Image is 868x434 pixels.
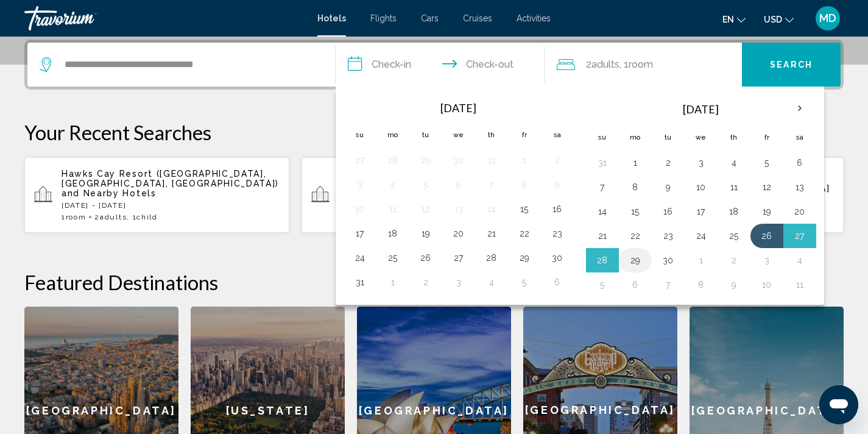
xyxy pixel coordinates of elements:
button: Day 30 [658,252,678,269]
button: Day 14 [593,203,612,220]
button: Day 7 [482,176,501,193]
span: Search [770,60,813,70]
button: Day 3 [350,176,370,193]
button: Day 9 [548,176,567,193]
a: Cars [421,13,439,23]
button: Hawks Cay Resort ([GEOGRAPHIC_DATA], [GEOGRAPHIC_DATA], [GEOGRAPHIC_DATA]) and Nearby Hotels[DATE... [24,157,289,233]
button: Day 13 [790,179,810,196]
p: [DATE] - [DATE] [62,201,280,210]
button: Day 2 [416,274,436,291]
button: Day 17 [350,225,370,242]
button: Day 1 [383,274,403,291]
button: Day 30 [548,249,567,266]
button: Day 14 [482,201,501,218]
button: Day 25 [383,249,403,266]
button: Next month [783,94,816,123]
button: Day 8 [515,176,534,193]
button: Day 30 [449,152,468,169]
span: Adults [591,59,619,70]
button: Day 21 [593,227,612,244]
span: and Nearby Hotels [62,188,157,198]
button: Day 2 [724,252,744,269]
a: Activities [517,13,551,23]
button: Check in and out dates [336,43,545,87]
button: Day 11 [724,179,744,196]
button: Day 29 [626,252,645,269]
button: Hawks Cay Resort ([GEOGRAPHIC_DATA], [GEOGRAPHIC_DATA], [GEOGRAPHIC_DATA]) and Nearby Hotels[DATE... [302,157,566,233]
a: Flights [370,13,397,23]
button: Day 18 [383,225,403,242]
button: Day 8 [691,276,711,293]
button: Day 10 [691,179,711,196]
button: Day 4 [724,154,744,171]
span: Room [66,213,86,221]
button: Travelers: 2 adults, 0 children [545,43,742,87]
button: Day 4 [790,252,810,269]
button: Day 15 [626,203,645,220]
button: Day 27 [449,249,468,266]
button: Day 7 [658,276,678,293]
span: Hawks Cay Resort ([GEOGRAPHIC_DATA], [GEOGRAPHIC_DATA], [GEOGRAPHIC_DATA]) [62,169,279,188]
button: Day 22 [515,225,534,242]
button: Day 20 [790,203,810,220]
span: Child [136,213,157,221]
button: Day 13 [449,201,468,218]
span: en [722,15,734,24]
button: Day 23 [658,227,678,244]
button: Day 10 [350,201,370,218]
span: 1 [62,213,86,221]
span: USD [764,15,782,24]
button: Day 18 [724,203,744,220]
button: Day 19 [757,203,777,220]
button: Day 5 [515,274,534,291]
button: Day 4 [383,176,403,193]
button: Day 2 [658,154,678,171]
button: Day 29 [515,249,534,266]
button: Day 27 [350,152,370,169]
button: Day 12 [757,179,777,196]
a: Travorium [24,6,305,30]
button: Day 12 [416,201,436,218]
a: Hotels [317,13,346,23]
button: Day 1 [515,152,534,169]
button: Day 3 [691,154,711,171]
button: Day 25 [724,227,744,244]
span: Room [629,59,653,70]
button: Day 28 [383,152,403,169]
button: Day 24 [691,227,711,244]
button: Day 16 [658,203,678,220]
button: Day 22 [626,227,645,244]
button: Day 29 [416,152,436,169]
div: Search widget [27,43,841,87]
p: Your Recent Searches [24,120,844,144]
button: Day 9 [658,179,678,196]
button: Day 3 [449,274,468,291]
button: Day 10 [757,276,777,293]
button: Day 24 [350,249,370,266]
button: Day 28 [593,252,612,269]
button: Day 6 [449,176,468,193]
a: Cruises [463,13,492,23]
button: Day 23 [548,225,567,242]
button: Day 16 [548,201,567,218]
button: Day 28 [482,249,501,266]
button: Change currency [764,10,794,28]
span: , 1 [619,56,653,73]
button: Day 5 [593,276,612,293]
button: Day 9 [724,276,744,293]
button: Day 6 [790,154,810,171]
button: Day 6 [626,276,645,293]
button: Day 4 [482,274,501,291]
button: Day 31 [593,154,612,171]
button: Day 7 [593,179,612,196]
span: 2 [94,213,127,221]
button: Day 3 [757,252,777,269]
span: , 1 [127,213,157,221]
button: Day 26 [416,249,436,266]
button: Day 20 [449,225,468,242]
button: Day 19 [416,225,436,242]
